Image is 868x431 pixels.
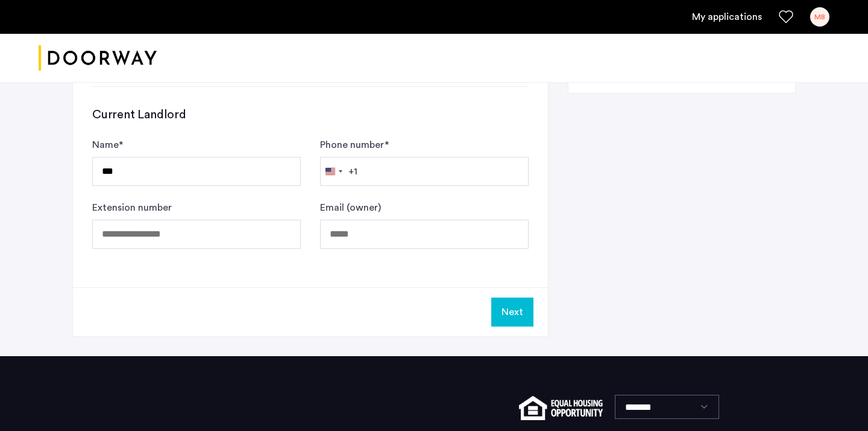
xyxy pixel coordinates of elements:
[615,395,719,419] select: Language select
[92,106,529,123] h3: Current Landlord
[320,138,389,152] label: Phone number *
[348,164,357,179] div: +1
[810,7,829,27] div: MB
[321,158,357,185] button: Selected country
[519,396,603,420] img: equal-housing.png
[92,138,123,152] label: Name *
[692,10,762,24] a: My application
[39,36,157,81] a: Cazamio logo
[92,200,172,215] label: Extension number
[320,200,381,215] label: Email (owner)
[491,298,533,327] button: Next
[779,10,793,24] a: Favorites
[39,36,157,81] img: logo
